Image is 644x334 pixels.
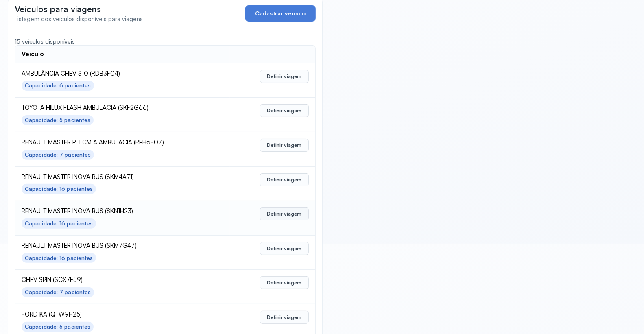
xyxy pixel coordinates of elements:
[25,117,90,124] div: Capacidade: 5 pacientes
[22,311,223,319] span: FORD KA (QTW9H25)
[25,82,91,89] div: Capacidade: 6 pacientes
[22,50,44,58] div: Veículo
[22,70,223,78] span: AMBULÂNCIA CHEV S10 (RDB3F04)
[260,70,308,83] button: Definir viagem
[245,5,316,22] button: Cadastrar veículo
[22,207,223,215] span: RENAULT MASTER INOVA BUS (SKN1H23)
[15,4,101,14] span: Veículos para viagens
[25,220,93,227] div: Capacidade: 16 pacientes
[22,104,223,112] span: TOYOTA HILUX FLASH AMBULACIA (SKF2G66)
[22,173,223,181] span: RENAULT MASTER INOVA BUS (SKM4A71)
[22,276,223,284] span: CHEV SPIN (SCX7E59)
[22,242,223,250] span: RENAULT MASTER INOVA BUS (SKM7G47)
[15,15,143,23] span: Listagem dos veículos disponíveis para viagens
[25,289,91,296] div: Capacidade: 7 pacientes
[260,207,308,220] button: Definir viagem
[260,311,308,324] button: Definir viagem
[25,255,93,262] div: Capacidade: 16 pacientes
[25,323,90,330] div: Capacidade: 5 pacientes
[260,104,308,117] button: Definir viagem
[25,151,91,158] div: Capacidade: 7 pacientes
[25,186,93,192] div: Capacidade: 16 pacientes
[15,38,316,45] div: 15 veículos disponíveis
[260,242,308,255] button: Definir viagem
[260,139,308,152] button: Definir viagem
[260,173,308,186] button: Definir viagem
[260,276,308,289] button: Definir viagem
[22,139,223,146] span: RENAULT MASTER PL1 CM A AMBULACIA (RPH6E07)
